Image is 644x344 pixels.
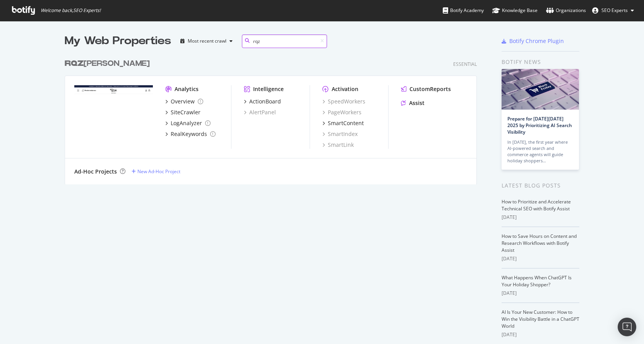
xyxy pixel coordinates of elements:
[188,39,226,43] div: Most recent crawl
[507,139,573,164] div: In [DATE], the first year where AI-powered search and commerce agents will guide holiday shoppers…
[244,98,281,105] a: ActionBoard
[165,119,211,127] a: LogAnalyzer
[165,108,200,116] a: SiteCrawler
[328,119,364,127] div: SmartContent
[502,198,571,212] a: How to Prioritize and Accelerate Technical SEO with Botify Assist
[453,61,477,67] div: Essential
[502,331,579,338] div: [DATE]
[509,37,564,45] div: Botify Chrome Plugin
[244,108,276,116] a: AlertPanel
[171,119,202,127] div: LogAnalyzer
[65,33,171,49] div: My Web Properties
[65,60,84,67] b: RQZ
[443,7,484,14] div: Botify Academy
[253,85,284,93] div: Intelligence
[65,49,483,184] div: grid
[171,108,200,116] div: SiteCrawler
[586,4,640,17] button: SEO Experts
[171,130,207,138] div: RealKeywords
[601,7,628,14] span: SEO Experts
[165,98,203,105] a: Overview
[177,35,236,47] button: Most recent crawl
[242,34,327,48] input: Search
[175,85,199,93] div: Analytics
[322,108,361,116] a: PageWorkers
[322,130,358,138] a: SmartIndex
[137,168,180,175] div: New Ad-Hoc Project
[401,99,425,107] a: Assist
[322,119,364,127] a: SmartContent
[132,168,180,175] a: New Ad-Hoc Project
[502,37,564,45] a: Botify Chrome Plugin
[65,58,150,69] div: [PERSON_NAME]
[401,85,451,93] a: CustomReports
[502,290,579,297] div: [DATE]
[332,85,358,93] div: Activation
[502,309,579,329] a: AI Is Your New Customer: How to Win the Visibility Battle in a ChatGPT World
[507,115,572,135] a: Prepare for [DATE][DATE] 2025 by Prioritizing AI Search Visibility
[409,85,451,93] div: CustomReports
[618,318,636,336] div: Open Intercom Messenger
[502,274,572,288] a: What Happens When ChatGPT Is Your Holiday Shopper?
[502,255,579,262] div: [DATE]
[65,58,153,69] a: RQZ[PERSON_NAME]
[74,168,117,175] div: Ad-Hoc Projects
[502,69,579,110] img: Prepare for Black Friday 2025 by Prioritizing AI Search Visibility
[74,85,153,148] img: rqz-galerieslafayette.com
[546,7,586,14] div: Organizations
[502,181,579,190] div: Latest Blog Posts
[165,130,216,138] a: RealKeywords
[409,99,425,107] div: Assist
[502,214,579,221] div: [DATE]
[322,141,354,149] a: SmartLink
[502,233,577,253] a: How to Save Hours on Content and Research Workflows with Botify Assist
[41,7,101,14] span: Welcome back, SEO Experts !
[502,58,579,66] div: Botify news
[171,98,195,105] div: Overview
[249,98,281,105] div: ActionBoard
[492,7,538,14] div: Knowledge Base
[322,98,365,105] a: SpeedWorkers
